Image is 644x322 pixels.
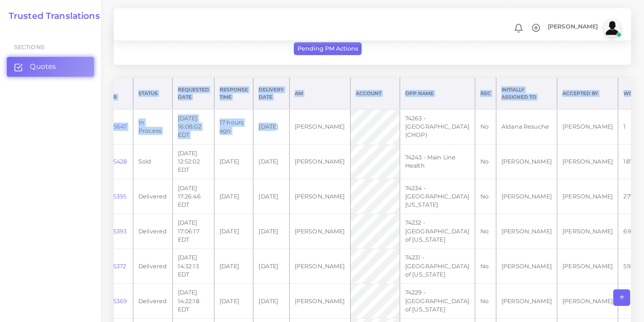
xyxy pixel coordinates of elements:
[496,214,557,249] td: [PERSON_NAME]
[350,78,400,109] th: Account
[133,249,172,284] td: Delivered
[214,249,253,284] td: [DATE]
[496,249,557,284] td: [PERSON_NAME]
[289,78,350,109] th: AM
[400,284,475,319] td: 74229 - [GEOGRAPHIC_DATA] of [US_STATE]
[133,144,172,179] td: Sold
[133,179,172,214] td: Delivered
[548,24,598,30] span: [PERSON_NAME]
[214,214,253,249] td: [DATE]
[214,284,253,319] td: [DATE]
[172,144,214,179] td: [DATE] 12:52:02 EDT
[14,44,44,51] span: Sections
[603,19,622,37] img: avatar
[289,144,350,179] td: [PERSON_NAME]
[496,109,557,144] td: Aldana Resuche
[400,144,475,179] td: 74243 - Main Line Health
[133,109,172,144] td: In Process
[475,249,496,284] td: No
[253,109,289,144] td: [DATE]
[557,144,618,179] td: [PERSON_NAME]
[253,214,289,249] td: [DATE]
[400,249,475,284] td: 74231 - [GEOGRAPHIC_DATA] of [US_STATE]
[496,284,557,319] td: [PERSON_NAME]
[557,179,618,214] td: [PERSON_NAME]
[172,214,214,249] td: [DATE] 17:06:17 EDT
[133,78,172,109] th: Status
[400,214,475,249] td: 74232 - [GEOGRAPHIC_DATA] of [US_STATE]
[172,179,214,214] td: [DATE] 17:26:46 EDT
[253,144,289,179] td: [DATE]
[475,179,496,214] td: No
[214,78,253,109] th: Response Time
[30,62,56,72] span: Quotes
[289,179,350,214] td: [PERSON_NAME]
[294,42,362,56] button: Pending PM Actions
[172,249,214,284] td: [DATE] 14:32:13 EDT
[475,144,496,179] td: No
[214,144,253,179] td: [DATE]
[133,284,172,319] td: Delivered
[475,109,496,144] td: No
[289,284,350,319] td: [PERSON_NAME]
[557,214,618,249] td: [PERSON_NAME]
[543,19,625,37] a: [PERSON_NAME]avatar
[172,109,214,144] td: [DATE] 16:08:02 EDT
[475,214,496,249] td: No
[557,284,618,319] td: [PERSON_NAME]
[557,78,618,109] th: Accepted by
[253,284,289,319] td: [DATE]
[214,109,253,144] td: 17 hours ago
[475,284,496,319] td: No
[496,179,557,214] td: [PERSON_NAME]
[496,78,557,109] th: Initially Assigned to
[2,11,100,22] a: Trusted Translations
[172,284,214,319] td: [DATE] 14:22:18 EDT
[557,249,618,284] td: [PERSON_NAME]
[7,57,94,76] a: Quotes
[253,78,289,109] th: Delivery Date
[475,78,496,109] th: REC
[289,214,350,249] td: [PERSON_NAME]
[496,144,557,179] td: [PERSON_NAME]
[253,179,289,214] td: [DATE]
[400,78,475,109] th: Opp Name
[400,179,475,214] td: 74234 - [GEOGRAPHIC_DATA] [US_STATE]
[557,109,618,144] td: [PERSON_NAME]
[133,214,172,249] td: Delivered
[289,109,350,144] td: [PERSON_NAME]
[289,249,350,284] td: [PERSON_NAME]
[172,78,214,109] th: Requested Date
[214,179,253,214] td: [DATE]
[253,249,289,284] td: [DATE]
[400,109,475,144] td: 74263 - [GEOGRAPHIC_DATA] (CHOP)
